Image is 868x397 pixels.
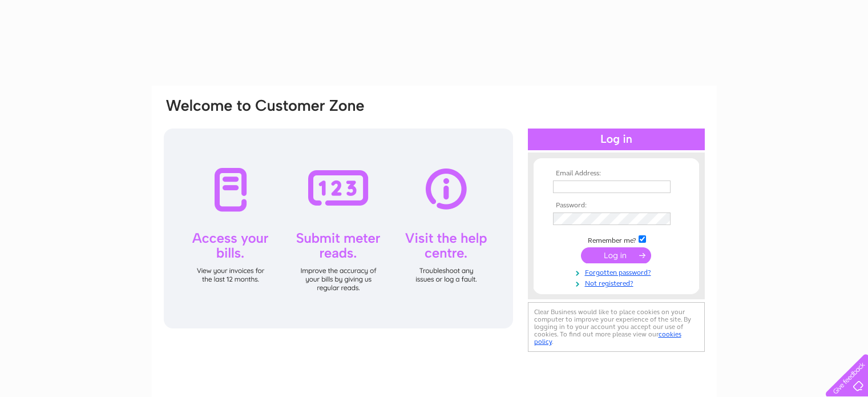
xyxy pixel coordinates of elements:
th: Password: [550,202,683,210]
input: Submit [581,247,651,263]
div: Clear Business would like to place cookies on your computer to improve your experience of the sit... [528,302,705,352]
a: cookies policy [534,330,681,346]
a: Not registered? [553,277,683,288]
a: Forgotten password? [553,266,683,277]
td: Remember me? [550,234,683,245]
th: Email Address: [550,170,683,178]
